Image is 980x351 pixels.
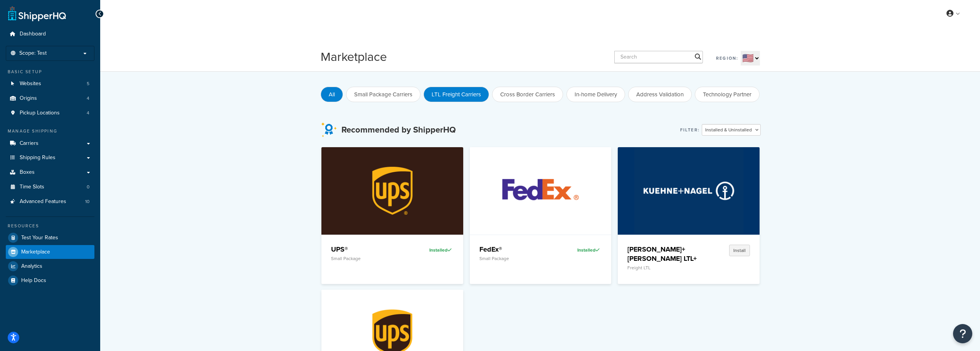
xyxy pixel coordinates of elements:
a: UPS®UPS®Small PackageInstalled [321,147,463,284]
h1: Marketplace [321,48,387,65]
p: Small Package [331,256,404,261]
span: 4 [87,110,89,116]
button: Address Validation [628,87,692,102]
a: Kuehne+Nagel LTL+[PERSON_NAME]+[PERSON_NAME] LTL+Freight LTLInstall [618,147,760,284]
span: Analytics [21,263,42,270]
p: Small Package [479,256,553,261]
li: Advanced Features [6,195,94,209]
img: Kuehne+Nagel LTL+ [634,147,743,234]
h3: Recommended by ShipperHQ [341,125,456,134]
span: Carriers [20,140,39,147]
a: Boxes [6,165,94,180]
button: All [321,87,343,102]
span: Test Your Rates [21,235,58,241]
p: Freight LTL [627,265,701,270]
span: Marketplace [21,249,50,255]
button: Cross Border Carriers [492,87,563,102]
h4: [PERSON_NAME]+[PERSON_NAME] LTL+ [627,245,701,263]
h4: UPS® [331,245,404,254]
a: Help Docs [6,274,94,287]
span: Scope: Test [19,50,47,57]
div: Resources [6,223,94,229]
input: Search [614,51,703,63]
li: Time Slots [6,180,94,194]
a: Test Your Rates [6,231,94,245]
div: Basic Setup [6,69,94,75]
button: Technology Partner [695,87,760,102]
button: In-home Delivery [566,87,625,102]
div: Manage Shipping [6,128,94,134]
span: Boxes [20,169,35,176]
span: 0 [87,184,89,190]
a: Time Slots0 [6,180,94,194]
a: Marketplace [6,245,94,259]
li: Websites [6,77,94,91]
span: Advanced Features [20,198,66,205]
label: Filter: [680,124,700,135]
a: Dashboard [6,27,94,41]
span: Websites [20,81,41,87]
a: FedEx®FedEx®Small PackageInstalled [470,147,612,284]
span: 4 [87,95,89,102]
span: 5 [87,81,89,87]
span: Time Slots [20,184,44,190]
button: Small Package Carriers [346,87,420,102]
label: Region: [716,53,738,64]
button: Install [729,245,750,256]
a: Origins4 [6,91,94,106]
div: Installed [558,245,602,255]
a: Advanced Features10 [6,195,94,209]
img: FedEx® [486,147,595,234]
a: Shipping Rules [6,151,94,165]
h4: FedEx® [479,245,553,254]
span: Origins [20,95,37,102]
li: Pickup Locations [6,106,94,120]
span: Shipping Rules [20,155,55,161]
img: UPS® [338,147,447,234]
a: Websites5 [6,77,94,91]
span: Dashboard [20,31,46,37]
li: Origins [6,91,94,106]
button: LTL Freight Carriers [424,87,489,102]
button: Open Resource Center [953,324,972,343]
span: Help Docs [21,277,46,284]
a: Pickup Locations4 [6,106,94,120]
a: Carriers [6,136,94,151]
a: Analytics [6,259,94,273]
span: Pickup Locations [20,110,60,116]
span: 10 [85,198,89,205]
div: Installed [410,245,454,255]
